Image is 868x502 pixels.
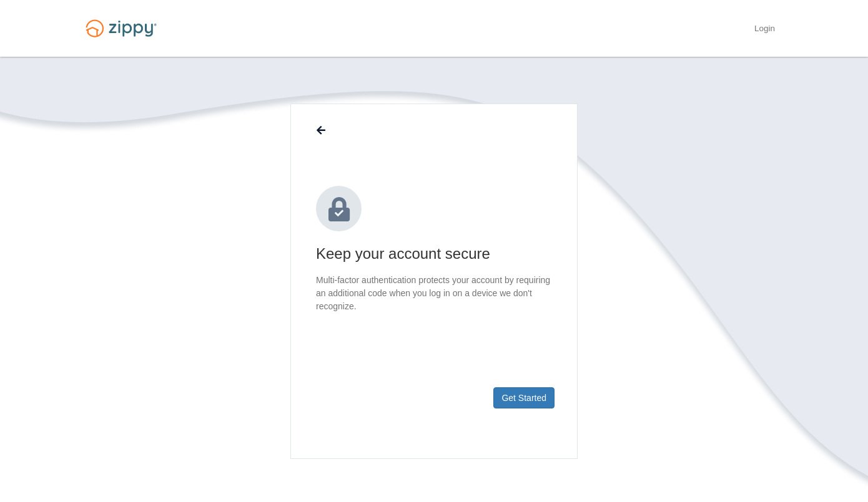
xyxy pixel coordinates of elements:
p: Multi-factor authentication protects your account by requiring an additional code when you log in... [316,274,552,313]
button: Get Started [493,387,555,408]
h1: Keep your account secure [316,244,552,264]
img: Logo [78,14,164,43]
a: Login [754,24,775,36]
